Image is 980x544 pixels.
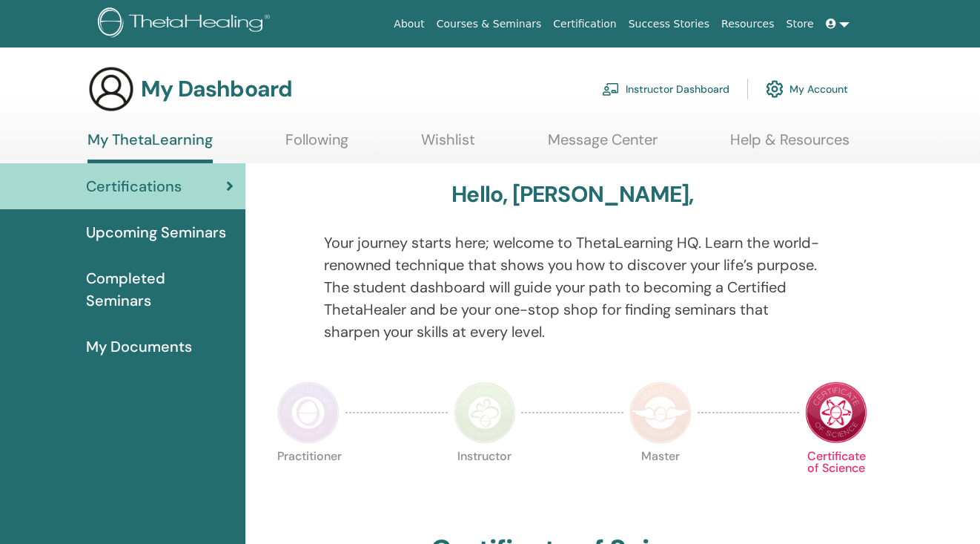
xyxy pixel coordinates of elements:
[629,381,692,444] img: Master
[602,73,729,105] a: Instructor Dashboard
[141,76,292,102] h3: My Dashboard
[285,131,348,160] a: Following
[623,10,715,38] a: Success Stories
[715,10,781,38] a: Resources
[86,267,234,312] span: Completed Seminars
[730,131,850,160] a: Help & Resources
[548,131,658,160] a: Message Center
[421,131,475,160] a: Wishlist
[781,10,820,38] a: Store
[629,450,692,513] p: Master
[277,381,340,444] img: Practitioner
[86,175,182,197] span: Certifications
[431,10,548,38] a: Courses & Seminars
[86,221,226,243] span: Upcoming Seminars
[87,65,135,113] img: generic-user-icon.jpg
[766,73,848,105] a: My Account
[602,82,620,96] img: chalkboard-teacher.svg
[451,181,693,208] h3: Hello, [PERSON_NAME],
[454,450,516,513] p: Instructor
[805,450,867,513] p: Certificate of Science
[324,232,821,343] p: Your journey starts here; welcome to ThetaLearning HQ. Learn the world-renowned technique that sh...
[98,7,275,41] img: logo.png
[454,381,516,444] img: Instructor
[547,10,622,38] a: Certification
[87,131,213,163] a: My ThetaLearning
[388,10,430,38] a: About
[277,450,340,513] p: Practitioner
[766,76,784,102] img: cog.svg
[805,381,867,444] img: Certificate of Science
[86,335,192,358] span: My Documents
